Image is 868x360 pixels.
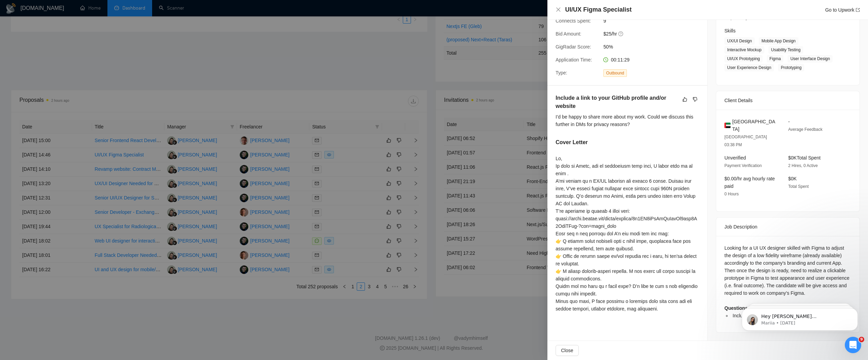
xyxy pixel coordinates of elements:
a: Go to Upworkexport [825,7,860,13]
button: Close [556,7,561,13]
span: Connects Spent: [556,18,591,24]
span: question-circle [618,31,624,37]
button: Close [556,345,579,356]
span: Figma [767,55,783,63]
img: 🇦🇪 [724,122,731,129]
span: UX/UI Design [724,37,755,45]
span: Bid Amount: [556,31,582,37]
span: 0 Hours [724,192,739,196]
span: 9 [603,17,706,25]
span: $0K [788,176,797,181]
strong: Questions: [724,305,749,311]
div: Looking for a UI UX designer skilled with Figma to adjust the design of a low fidelity wireframe ... [724,244,851,319]
span: GigRadar Score: [556,44,591,50]
div: Lo, Ip dolo si Ametc, adi el seddoeiusm temp inci, U labor etdo ma al enim . A’mi veniam qu n EX/... [556,155,699,313]
span: Skills [724,28,736,33]
span: Hey [PERSON_NAME][EMAIL_ADDRESS][DOMAIN_NAME], Looks like your Upwork agency SWIPEX | Reliable ou... [30,20,117,127]
button: like [681,95,689,103]
span: Type: [556,70,567,75]
div: Client Details [724,91,851,110]
span: $25/hr [603,30,706,38]
span: 00:11:29 [611,57,630,63]
span: [GEOGRAPHIC_DATA] [732,118,777,133]
span: Mobile App Design [759,37,798,45]
iframe: Intercom notifications message [732,294,868,342]
span: Average Feedback [788,127,823,132]
span: Total Spent [788,184,809,189]
span: like [682,97,687,102]
span: $0.00/hr avg hourly rate paid [724,176,775,189]
h5: Cover Letter [556,138,588,147]
span: Usability Testing [768,46,803,54]
span: Payment Verification [724,163,762,168]
span: - [788,119,790,124]
button: dislike [691,95,699,103]
span: User Experience Design [724,64,774,71]
span: [GEOGRAPHIC_DATA] 03:38 PM [724,135,767,147]
span: User Interface Design [788,55,833,63]
div: I’d be happy to share more about my work. Could we discuss this further in DMs for privacy reasons? [556,113,699,128]
span: Close [561,347,573,354]
span: dislike [693,97,697,102]
span: export [856,8,860,12]
span: Application Time: [556,57,592,63]
span: Outbound [603,69,627,77]
span: $0K Total Spent [788,155,821,161]
h4: UI/UX Figma Specialist [565,5,632,14]
iframe: Intercom live chat [845,337,861,353]
span: Interactive Mockup [724,46,764,54]
div: Job Description [724,218,851,236]
span: Prototyping [778,64,804,71]
span: Unverified [724,155,746,161]
span: UI/UX Prototyping [724,55,763,63]
span: close [556,7,561,12]
span: 9 [859,337,864,342]
span: 2 Hires, 0 Active [788,163,818,168]
p: Message from Mariia, sent 1w ago [30,26,118,32]
span: 50% [603,43,706,51]
span: clock-circle [603,57,608,62]
h5: Include a link to your GitHub profile and/or website [556,94,678,110]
